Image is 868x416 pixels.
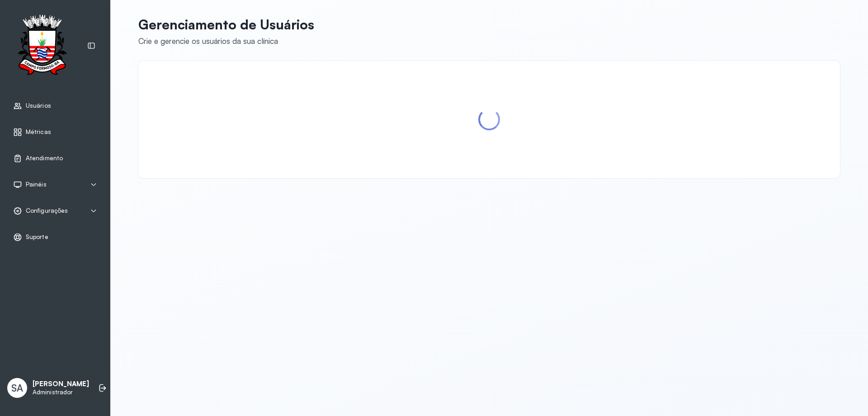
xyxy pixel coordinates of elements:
[33,380,89,388] p: [PERSON_NAME]
[138,36,314,46] div: Crie e gerencie os usuários da sua clínica
[13,128,97,137] a: Métricas
[26,102,51,110] span: Usuários
[33,388,89,396] p: Administrador
[9,14,75,77] img: Logotipo do estabelecimento
[138,16,314,33] p: Gerenciamento de Usuários
[13,154,97,163] a: Atendimento
[26,207,68,215] span: Configurações
[26,154,63,162] span: Atendimento
[13,101,97,110] a: Usuários
[26,233,48,241] span: Suporte
[26,128,51,136] span: Métricas
[11,382,23,394] span: SA
[26,181,47,188] span: Painéis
